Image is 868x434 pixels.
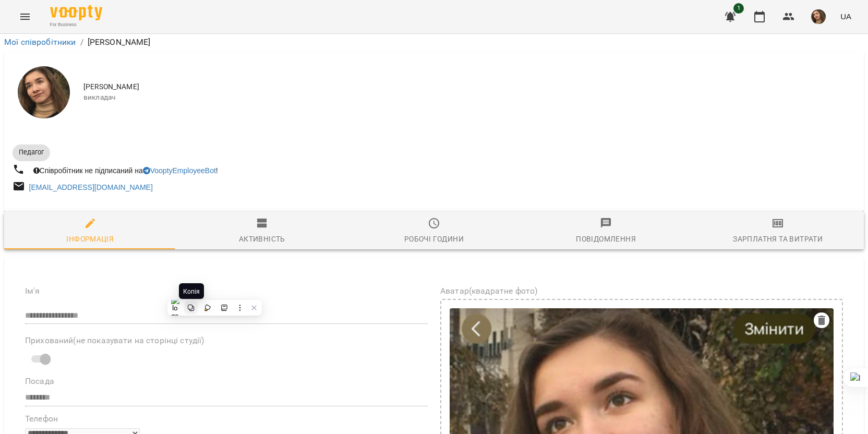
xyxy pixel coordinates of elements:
img: Voopty Logo [50,5,102,20]
span: For Business [50,21,102,28]
li: / [80,36,83,49]
img: Анастасія Іванова [18,66,70,118]
span: 1 [733,3,744,14]
span: [PERSON_NAME] [83,82,855,92]
div: Повідомлення [576,233,636,245]
span: Педагог [13,148,50,157]
div: Інформація [66,233,114,245]
nav: breadcrumb [4,36,864,49]
p: [PERSON_NAME] [88,36,151,49]
button: Menu [13,4,38,29]
label: Аватар(квадратне фото) [440,287,843,295]
div: Робочі години [404,233,464,245]
img: e02786069a979debee2ecc2f3beb162c.jpeg [811,9,826,24]
div: Зарплатня та Витрати [733,233,823,245]
label: Ім'я [25,287,428,295]
a: VooptyEmployeeBot [143,166,216,175]
div: Активність [239,233,285,245]
span: UA [840,11,851,22]
a: [EMAIL_ADDRESS][DOMAIN_NAME] [29,183,153,191]
span: викладач [83,92,855,103]
button: UA [836,7,855,26]
div: Співробітник не підписаний на ! [31,163,220,178]
a: Мої співробітники [4,37,76,47]
label: Телефон [25,415,428,423]
label: Посада [25,377,428,385]
label: Прихований(не показувати на сторінці студії) [25,336,428,345]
